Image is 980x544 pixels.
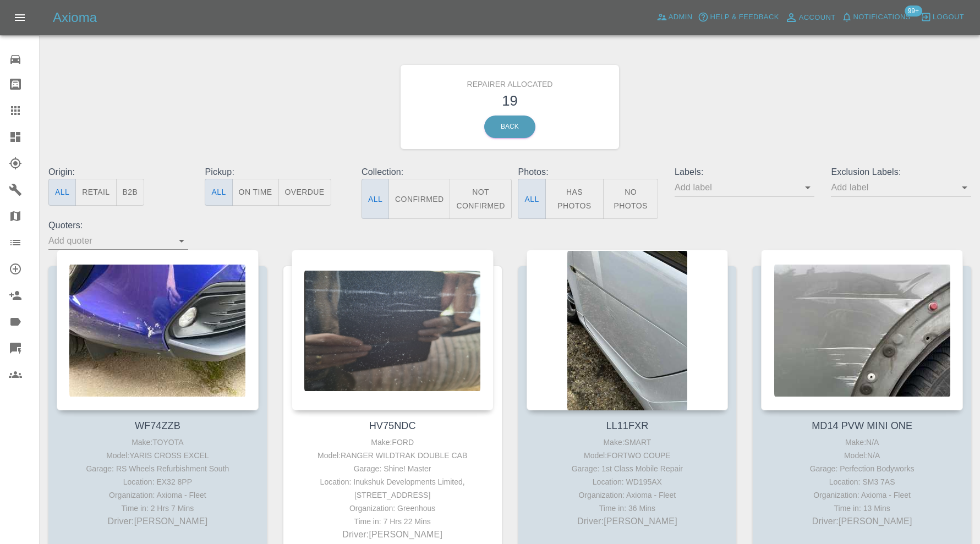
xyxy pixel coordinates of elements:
[957,180,972,195] button: Open
[116,179,145,206] button: B2B
[362,179,389,219] button: All
[362,166,501,179] p: Collection:
[294,462,491,475] div: Garage: Shine! Master
[918,9,967,26] button: Logout
[48,179,76,206] button: All
[710,11,779,24] span: Help & Feedback
[409,73,611,90] h6: Repairer Allocated
[59,462,256,475] div: Garage: RS Wheels Refurbishment South
[654,9,696,26] a: Admin
[529,436,726,449] div: Make: SMART
[388,179,450,219] button: Confirmed
[518,179,545,219] button: All
[782,9,839,26] a: Account
[764,475,960,488] div: Location: SM3 7AS
[529,449,726,462] div: Model: FORTWO COUPE
[48,232,172,249] input: Add quoter
[135,420,180,431] a: WF74ZZB
[48,219,188,232] p: Quoters:
[764,515,960,528] p: Driver: [PERSON_NAME]
[933,11,964,24] span: Logout
[853,11,911,24] span: Notifications
[764,462,960,475] div: Garage: Perfection Bodyworks
[53,9,97,26] h5: Axioma
[675,179,798,196] input: Add label
[529,475,726,488] div: Location: WD195AX
[518,166,658,179] p: Photos:
[59,515,256,528] p: Driver: [PERSON_NAME]
[764,488,960,502] div: Organization: Axioma - Fleet
[695,9,781,26] button: Help & Feedback
[603,179,658,219] button: No Photos
[831,179,954,196] input: Add label
[529,502,726,515] div: Time in: 36 Mins
[675,166,814,179] p: Labels:
[59,436,256,449] div: Make: TOYOTA
[59,502,256,515] div: Time in: 2 Hrs 7 Mins
[205,179,232,206] button: All
[278,179,331,206] button: Overdue
[606,420,648,431] a: LL11FXR
[529,462,726,475] div: Garage: 1st Class Mobile Repair
[48,166,188,179] p: Origin:
[764,449,960,462] div: Model: N/A
[75,179,116,206] button: Retail
[294,475,491,502] div: Location: Inukshuk Developments Limited, [STREET_ADDRESS]
[59,475,256,488] div: Location: EX32 8PP
[484,116,535,138] a: Back
[764,502,960,515] div: Time in: 13 Mins
[800,180,815,195] button: Open
[232,179,279,206] button: On Time
[409,90,611,111] h3: 19
[7,4,33,31] button: Open drawer
[764,436,960,449] div: Make: N/A
[669,11,693,24] span: Admin
[839,9,913,26] button: Notifications
[294,502,491,515] div: Organization: Greenhous
[812,420,912,431] a: MD14 PVW MINI ONE
[905,6,922,17] span: 99+
[450,179,511,219] button: Not Confirmed
[799,12,836,24] span: Account
[59,449,256,462] div: Model: YARIS CROSS EXCEL
[529,488,726,502] div: Organization: Axioma - Fleet
[294,449,491,462] div: Model: RANGER WILDTRAK DOUBLE CAB
[205,166,344,179] p: Pickup:
[294,515,491,528] div: Time in: 7 Hrs 22 Mins
[545,179,604,219] button: Has Photos
[294,528,491,541] p: Driver: [PERSON_NAME]
[831,166,971,179] p: Exclusion Labels:
[369,420,416,431] a: HV75NDC
[174,233,189,249] button: Open
[529,515,726,528] p: Driver: [PERSON_NAME]
[59,488,256,502] div: Organization: Axioma - Fleet
[294,436,491,449] div: Make: FORD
